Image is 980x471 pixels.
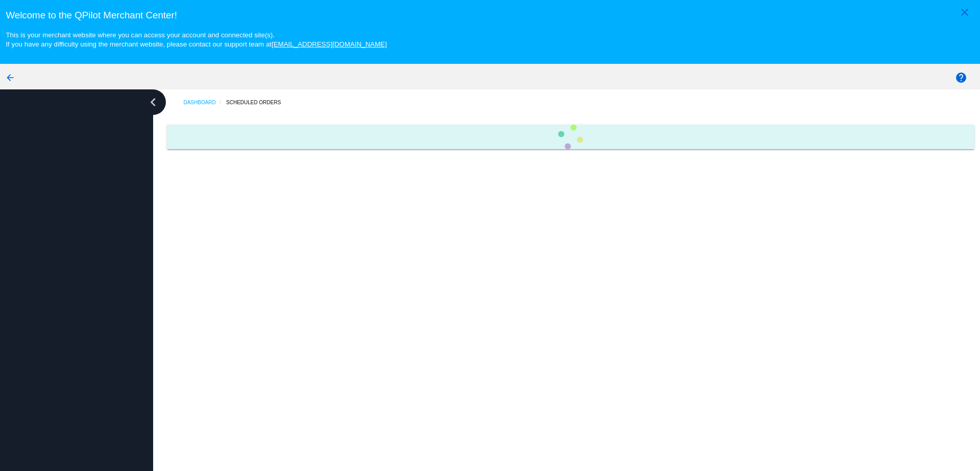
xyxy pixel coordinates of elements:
[226,95,290,110] a: Scheduled Orders
[272,40,387,48] a: [EMAIL_ADDRESS][DOMAIN_NAME]
[955,72,967,84] mat-icon: help
[183,95,226,110] a: Dashboard
[6,31,386,48] small: This is your merchant website where you can access your account and connected site(s). If you hav...
[145,94,161,110] i: chevron_left
[6,10,974,21] h3: Welcome to the QPilot Merchant Center!
[959,6,971,18] mat-icon: close
[4,72,16,84] mat-icon: arrow_back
